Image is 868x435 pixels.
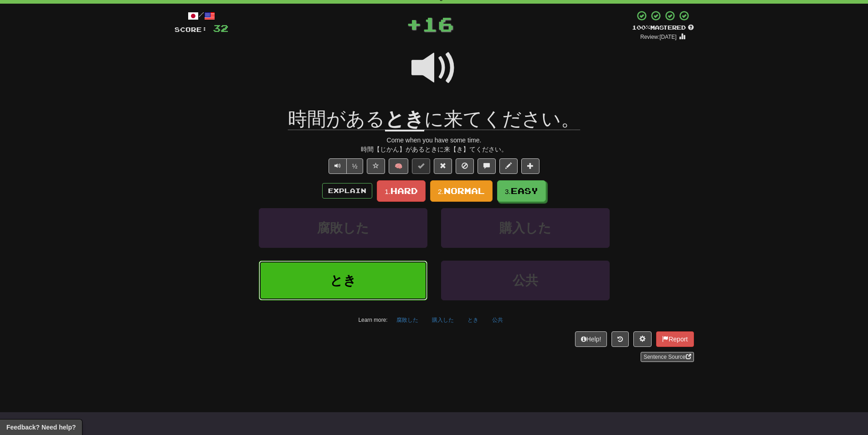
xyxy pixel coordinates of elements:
[521,158,539,174] button: Add to collection (alt+a)
[441,261,610,300] button: 公共
[422,12,454,35] span: 16
[406,10,422,37] span: +
[346,158,364,174] button: ½
[632,24,694,32] div: Mastered
[511,186,538,196] span: Easy
[288,108,385,130] span: 時間がある
[641,352,693,362] a: Sentence Source
[575,331,607,347] button: Help!
[424,108,580,130] span: に来てください。
[499,221,551,235] span: 購入した
[385,188,390,195] small: 1.
[412,158,430,174] button: Set this sentence to 100% Mastered (alt+m)
[427,313,459,327] button: 購入した
[213,22,228,34] span: 32
[478,158,496,174] button: Discuss sentence (alt+u)
[259,261,427,300] button: とき
[444,186,485,196] span: Normal
[175,10,228,21] div: /
[327,158,364,174] div: Text-to-speech controls
[487,313,508,327] button: 公共
[434,158,452,174] button: Reset to 0% Mastered (alt+r)
[499,158,518,174] button: Edit sentence (alt+d)
[6,423,76,432] span: Open feedback widget
[175,26,207,33] span: Score:
[438,188,444,195] small: 2.
[330,273,356,288] span: とき
[175,145,694,154] div: 時間【じかん】があるときに来【き】てください。
[390,186,418,196] span: Hard
[259,208,427,248] button: 腐敗した
[391,313,423,327] button: 腐敗した
[322,183,372,199] button: Explain
[377,180,426,202] button: 1.Hard
[632,24,650,31] span: 100 %
[640,34,677,40] small: Review: [DATE]
[505,188,511,195] small: 3.
[441,208,610,248] button: 購入した
[317,221,369,235] span: 腐敗した
[358,317,387,323] small: Learn more:
[367,158,385,174] button: Favorite sentence (alt+f)
[497,180,546,202] button: 3.Easy
[385,108,424,131] u: とき
[656,331,693,347] button: Report
[175,136,694,145] div: Come when you have some time.
[430,180,493,202] button: 2.Normal
[462,313,483,327] button: とき
[456,158,474,174] button: Ignore sentence (alt+i)
[329,158,347,174] button: Play sentence audio (ctl+space)
[389,158,408,174] button: 🧠
[513,273,538,288] span: 公共
[611,331,629,347] button: Round history (alt+y)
